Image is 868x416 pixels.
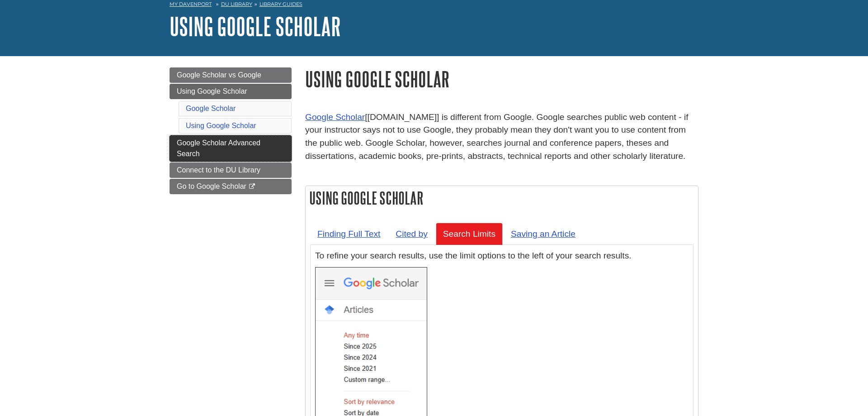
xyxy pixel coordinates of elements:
a: Finding Full Text [310,223,387,245]
a: DU Library [221,1,252,7]
a: Search Limits [436,223,503,245]
span: Using Google Scholar [177,87,247,95]
a: Google Scholar [186,105,236,112]
h1: Using Google Scholar [305,67,698,91]
div: Guide Page Menu [170,67,292,194]
a: Using Google Scholar [186,122,256,129]
span: Google Scholar Advanced Search [177,139,260,158]
a: Saving an Article [504,223,583,245]
a: Google Scholar [305,112,365,122]
a: Using Google Scholar [170,84,292,99]
a: Using Google Scholar [170,12,341,40]
i: This link opens in a new window [248,184,256,190]
span: Connect to the DU Library [177,166,260,174]
p: To refine your search results, use the limit options to the left of your search results. [315,249,689,263]
a: Library Guides [259,1,302,7]
span: Google Scholar vs Google [177,71,261,79]
a: My Davenport [170,0,212,8]
a: Cited by [388,223,434,245]
a: Google Scholar vs Google [170,67,292,83]
h2: Using Google Scholar [306,186,698,210]
span: Go to Google Scholar [177,182,246,190]
a: Go to Google Scholar [170,179,292,194]
p: [[DOMAIN_NAME]] is different from Google. Google searches public web content - if your instructor... [305,111,698,163]
a: Google Scholar Advanced Search [170,135,292,162]
a: Connect to the DU Library [170,163,292,178]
